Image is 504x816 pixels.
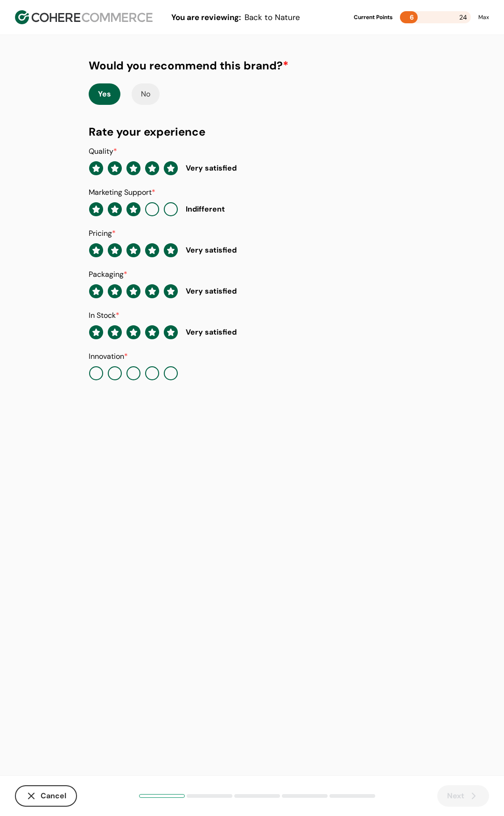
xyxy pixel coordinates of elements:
div: Very satisfied [186,286,237,297]
div: Max [478,13,489,21]
span: 6 [410,13,414,21]
span: Back to Nature [245,12,300,22]
div: Indifferent [186,204,225,215]
label: Innovation [89,351,128,361]
div: Very satisfied [186,245,237,256]
label: Packaging [89,269,127,279]
div: Current Points [354,13,392,21]
div: Very satisfied [186,163,237,174]
label: Pricing [89,228,116,238]
img: Cohere Logo [15,10,153,24]
button: Next [437,785,489,807]
button: Yes [89,83,120,105]
span: 24 [459,11,467,23]
span: You are reviewing: [171,12,241,22]
button: Cancel [15,785,77,807]
div: Very satisfied [186,327,237,338]
label: In Stock [89,310,119,320]
div: Rate your experience [89,123,415,140]
div: Would you recommend this brand? [89,57,288,74]
label: Marketing Support [89,187,155,197]
label: Quality [89,146,117,156]
button: No [132,83,160,105]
